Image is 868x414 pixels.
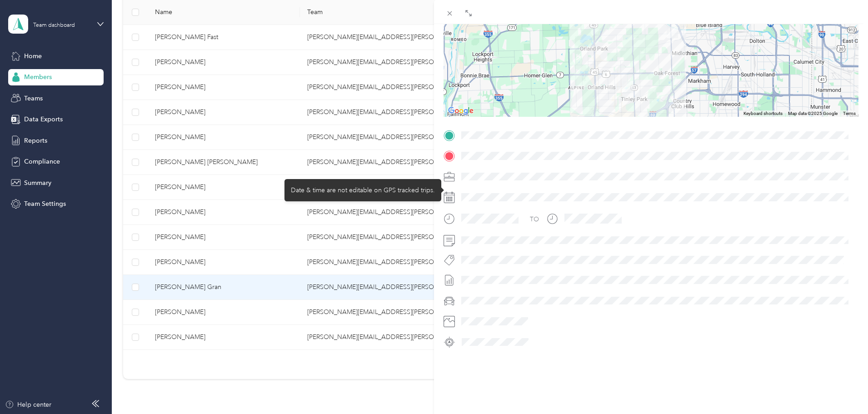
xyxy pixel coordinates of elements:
[788,111,838,116] span: Map data ©2025 Google
[530,214,539,224] div: TO
[817,363,868,414] iframe: Everlance-gr Chat Button Frame
[284,179,441,201] div: Date & time are not editable on GPS tracked trips.
[843,111,856,116] a: Terms (opens in new tab)
[446,105,476,117] a: Open this area in Google Maps (opens a new window)
[743,110,783,117] button: Keyboard shortcuts
[446,105,476,117] img: Google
